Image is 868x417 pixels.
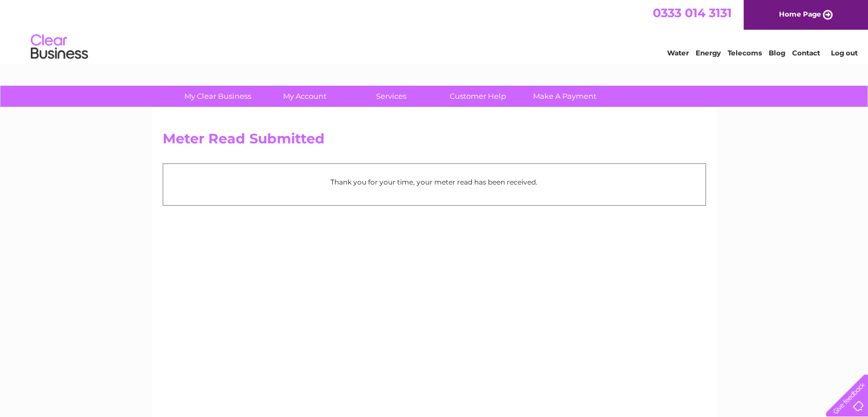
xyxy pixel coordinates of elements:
[792,49,820,57] a: Contact
[169,177,700,187] p: Thank you for your time, your meter read has been received.
[171,86,265,107] a: My Clear Business
[30,30,88,65] img: logo.png
[257,86,352,107] a: My Account
[728,49,762,57] a: Telecoms
[653,6,732,20] a: 0333 014 3131
[769,49,785,57] a: Blog
[518,86,612,107] a: Make A Payment
[163,131,706,153] h2: Meter Read Submitted
[696,49,721,57] a: Energy
[165,6,704,55] div: Clear Business is a trading name of Verastar Limited (registered in [GEOGRAPHIC_DATA] No. 3667643...
[667,49,689,57] a: Water
[830,49,857,57] a: Log out
[431,86,525,107] a: Customer Help
[344,86,438,107] a: Services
